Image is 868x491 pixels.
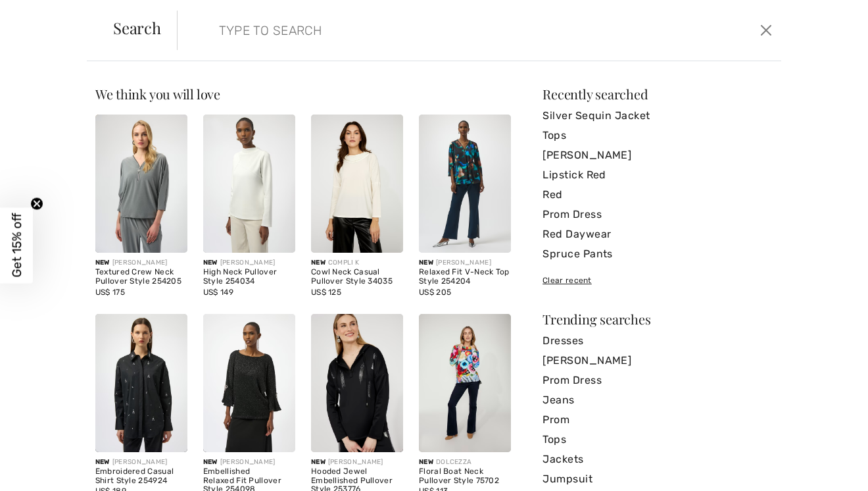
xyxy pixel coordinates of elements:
div: [PERSON_NAME] [203,258,295,268]
div: High Neck Pullover Style 254034 [203,268,295,286]
a: Prom Dress [542,205,773,224]
a: Red Daywear [542,224,773,244]
span: Search [113,20,161,36]
div: DOLCEZZA [419,457,511,467]
span: New [203,259,218,267]
div: Cowl Neck Casual Pullover Style 34035 [311,268,403,286]
img: Embellished Relaxed Fit Pullover Style 254098. Black [203,314,295,452]
span: Get 15% off [9,213,24,278]
a: Red [542,185,773,205]
span: US$ 175 [95,288,125,297]
a: Lipstick Red [542,165,773,185]
a: Jackets [542,450,773,469]
img: Relaxed Fit V-Neck Top Style 254204. Black/Multi [419,115,511,253]
span: US$ 149 [203,288,233,297]
span: US$ 125 [311,288,341,297]
button: Close teaser [30,197,43,211]
span: New [311,458,325,466]
input: TYPE TO SEARCH [209,11,619,50]
div: Textured Crew Neck Pullover Style 254205 [95,268,187,286]
div: [PERSON_NAME] [311,457,403,467]
span: New [419,458,433,466]
span: New [419,259,433,267]
span: US$ 205 [419,288,451,297]
a: [PERSON_NAME] [542,145,773,165]
div: Relaxed Fit V-Neck Top Style 254204 [419,268,511,286]
span: New [203,458,218,466]
img: Textured Crew Neck Pullover Style 254205. Grey melange [95,115,187,253]
span: New [95,259,110,267]
img: Embroidered Casual Shirt Style 254924. Black [95,314,187,452]
div: [PERSON_NAME] [95,258,187,268]
a: Silver Sequin Jacket [542,106,773,126]
a: Prom [542,410,773,430]
a: Tops [542,126,773,145]
a: Spruce Pants [542,244,773,264]
span: New [95,458,110,466]
div: Floral Boat Neck Pullover Style 75702 [419,467,511,486]
a: Jumpsuit [542,469,773,489]
a: Dresses [542,331,773,351]
button: Close [756,20,776,41]
a: Jeans [542,390,773,410]
div: COMPLI K [311,258,403,268]
a: Prom Dress [542,371,773,390]
div: [PERSON_NAME] [203,457,295,467]
span: We think you will love [95,85,220,103]
div: [PERSON_NAME] [419,258,511,268]
span: New [311,259,325,267]
img: Hooded Jewel Embellished Pullover Style 253776. Black [311,314,403,452]
div: Trending searches [542,313,773,326]
div: Clear recent [542,274,773,286]
a: [PERSON_NAME] [542,351,773,371]
img: Floral Boat Neck Pullover Style 75702. As sample [419,314,511,452]
div: Recently searched [542,88,773,101]
div: Embroidered Casual Shirt Style 254924 [95,467,187,486]
img: Cowl Neck Casual Pullover Style 34035. Black [311,115,403,253]
span: Help [30,9,57,21]
div: [PERSON_NAME] [95,457,187,467]
a: Tops [542,430,773,450]
img: High Neck Pullover Style 254034. Black [203,115,295,253]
